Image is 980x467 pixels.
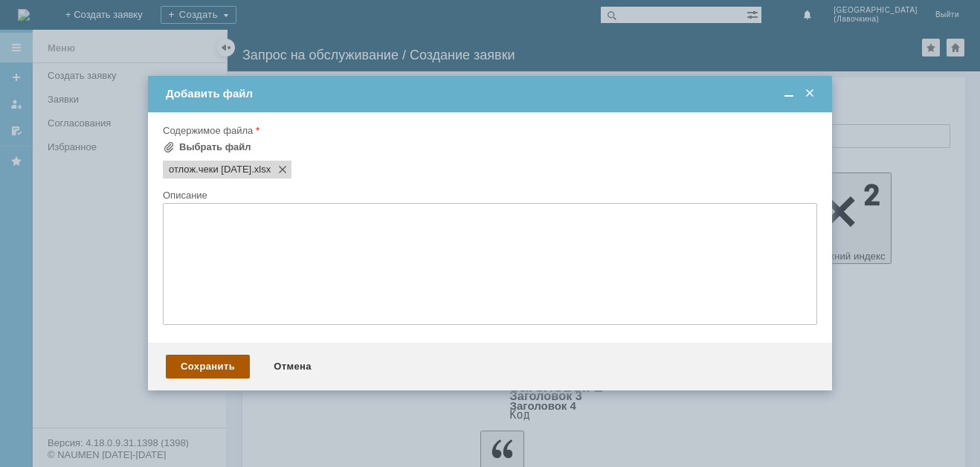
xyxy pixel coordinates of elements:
[163,126,814,135] div: Содержимое файла
[169,164,251,175] span: отлож.чеки 20.09.2025.xlsx
[166,87,817,100] div: Добавить файл
[251,164,271,175] span: отлож.чеки 20.09.2025.xlsx
[163,190,814,200] div: Описание
[179,141,251,153] div: Выбрать файл
[781,87,796,100] span: Свернуть (Ctrl + M)
[802,87,817,100] span: Закрыть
